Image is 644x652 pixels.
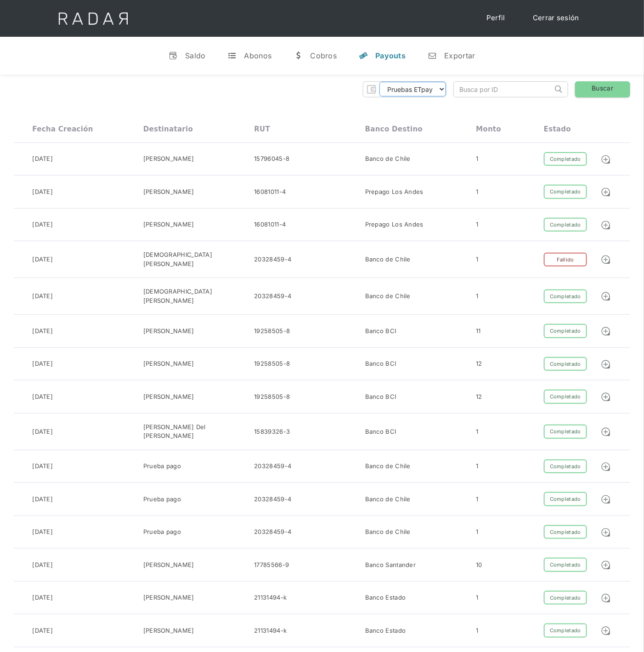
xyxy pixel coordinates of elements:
div: 16081011-4 [254,187,286,197]
div: Banco BCI [365,427,396,437]
div: Fallido [544,253,587,267]
img: Detalle [601,255,611,265]
div: Banco destino [365,125,423,133]
div: n [428,51,437,60]
div: 15796045-8 [254,154,289,164]
div: 17785566-9 [254,561,289,570]
a: Cerrar sesión [524,9,588,27]
div: 20328459-4 [254,462,291,471]
div: [DATE] [32,527,53,537]
div: t [228,51,237,60]
div: 19258505-8 [254,327,290,336]
div: Abonos [244,51,272,60]
div: 1 [476,255,478,264]
div: 1 [476,154,478,164]
img: Detalle [601,462,611,472]
img: Detalle [601,427,611,437]
div: [PERSON_NAME] [143,220,194,229]
div: 1 [476,292,478,301]
div: Prueba pago [143,462,181,471]
div: [DATE] [32,359,53,369]
div: 1 [476,626,478,635]
div: [PERSON_NAME] [143,154,194,164]
div: v [169,51,178,60]
div: 15839326-3 [254,427,290,437]
div: Banco Estado [365,626,406,635]
div: 20328459-4 [254,495,291,504]
div: 20328459-4 [254,255,291,264]
div: Completado [544,558,587,572]
a: Buscar [575,81,630,97]
div: [DATE] [32,220,53,229]
div: Completado [544,390,587,404]
div: Completado [544,289,587,304]
div: [DATE] [32,593,53,602]
div: 19258505-8 [254,392,290,402]
div: Completado [544,324,587,338]
div: Banco de Chile [365,527,411,537]
div: Completado [544,152,587,166]
div: Banco de Chile [365,292,411,301]
a: Perfil [477,9,514,27]
div: 1 [476,495,478,504]
div: [DEMOGRAPHIC_DATA][PERSON_NAME] [143,287,254,305]
div: 11 [476,327,481,336]
div: Destinatario [143,125,193,133]
div: [DATE] [32,495,53,504]
div: Exportar [444,51,475,60]
div: [DATE] [32,292,53,301]
div: [PERSON_NAME] [143,187,194,197]
div: [DATE] [32,626,53,635]
div: Banco Estado [365,593,406,602]
div: Prepago Los Andes [365,187,424,197]
div: Banco Santander [365,561,416,570]
div: Completado [544,492,587,506]
div: [DATE] [32,427,53,437]
div: [DATE] [32,462,53,471]
div: [PERSON_NAME] [143,359,194,369]
img: Detalle [601,154,611,164]
div: 20328459-4 [254,292,291,301]
div: Banco BCI [365,392,396,402]
img: Detalle [601,220,611,230]
div: Completado [544,218,587,232]
div: [DATE] [32,392,53,402]
div: [PERSON_NAME] [143,392,194,402]
div: 10 [476,561,482,570]
div: Estado [544,125,571,133]
div: 21131494-k [254,626,287,635]
div: 16081011-4 [254,220,286,229]
div: 1 [476,462,478,471]
div: Completado [544,525,587,539]
div: [DATE] [32,255,53,264]
input: Busca por ID [454,82,553,97]
div: w [294,51,303,60]
div: 19258505-8 [254,359,290,369]
div: [PERSON_NAME] [143,327,194,336]
div: 1 [476,220,478,229]
div: 1 [476,527,478,537]
div: Payouts [375,51,406,60]
div: 1 [476,427,478,437]
div: Cobros [310,51,337,60]
div: Fecha creación [32,125,93,133]
div: [DATE] [32,327,53,336]
div: [DATE] [32,187,53,197]
div: Completado [544,357,587,371]
div: Completado [544,624,587,638]
div: Banco BCI [365,359,396,369]
div: 12 [476,359,482,369]
div: [DATE] [32,154,53,164]
div: Prepago Los Andes [365,220,424,229]
div: Saldo [185,51,206,60]
img: Detalle [601,291,611,301]
div: Monto [476,125,501,133]
div: [PERSON_NAME] Del [PERSON_NAME] [143,423,254,441]
div: Prueba pago [143,527,181,537]
div: [DEMOGRAPHIC_DATA][PERSON_NAME] [143,250,254,268]
div: Completado [544,459,587,474]
div: [DATE] [32,561,53,570]
img: Detalle [601,326,611,336]
img: Detalle [601,527,611,538]
img: Detalle [601,392,611,402]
